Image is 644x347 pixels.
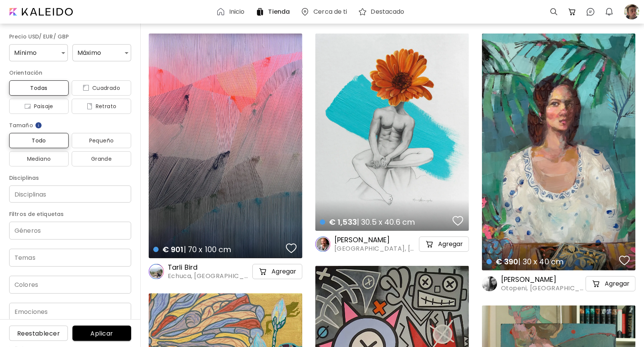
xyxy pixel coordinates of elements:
h5: Agregar [271,268,296,275]
span: Pequeño [78,136,125,145]
button: Pequeño [72,133,131,148]
a: € 1,533| 30.5 x 40.6 cmfavoriteshttps://cdn.kaleido.art/CDN/Artwork/175908/Primary/medium.webp?up... [315,34,469,231]
button: Aplicar [72,326,131,341]
button: cart-iconAgregar [586,276,636,291]
h4: | 30 x 40 cm [487,257,617,267]
button: favorites [284,241,299,256]
img: icon [87,103,93,109]
h6: Inicio [229,9,245,15]
button: Todas [9,80,69,96]
h6: Orientación [9,68,131,77]
button: cart-iconAgregar [252,264,302,279]
span: € 901 [162,244,184,255]
span: Grande [78,154,125,163]
h6: [PERSON_NAME] [501,275,584,284]
button: Grande [72,151,131,166]
h4: | 70 x 100 cm [153,245,284,254]
button: Reestablecer [9,326,68,341]
h6: Precio USD/ EUR/ GBP [9,32,131,41]
span: € 1,533 [329,217,357,227]
h6: Disciplinas [9,173,131,182]
span: Paisaje [15,102,63,111]
h6: Filtros de etiquetas [9,209,131,219]
img: cart-icon [425,240,434,249]
button: cart-iconAgregar [419,237,469,252]
div: Máximo [72,44,131,61]
button: favorites [451,213,465,229]
h6: Tarli Bird [168,263,251,272]
img: icon [24,103,31,109]
img: cart-icon [259,267,268,276]
a: Inicio [216,7,248,16]
span: Todo [15,136,63,145]
span: € 390 [496,256,519,267]
img: icon [83,85,89,91]
div: Mínimo [9,44,68,61]
span: Todas [15,83,63,93]
img: cart [568,7,577,16]
span: Aplicar [79,329,125,337]
span: Cuadrado [78,83,125,93]
span: Mediano [15,154,63,163]
img: info [35,122,42,129]
span: Reestablecer [15,329,62,337]
a: € 390| 30 x 40 cmfavoriteshttps://cdn.kaleido.art/CDN/Artwork/172053/Primary/medium.webp?updated=... [482,34,636,270]
h6: Cerca de ti [313,9,347,15]
span: [GEOGRAPHIC_DATA], [GEOGRAPHIC_DATA] [334,245,418,253]
h4: | 30.5 x 40.6 cm [320,217,450,227]
span: Retrato [78,102,125,111]
h6: [PERSON_NAME] [334,235,418,245]
a: [PERSON_NAME][GEOGRAPHIC_DATA], [GEOGRAPHIC_DATA]cart-iconAgregar [315,235,469,253]
button: favorites [617,253,632,268]
button: iconPaisaje [9,99,69,114]
span: Otopeni, [GEOGRAPHIC_DATA] [501,284,584,293]
button: iconRetrato [72,99,131,114]
a: [PERSON_NAME]Otopeni, [GEOGRAPHIC_DATA]cart-iconAgregar [482,275,636,293]
h5: Agregar [438,240,463,248]
img: bellIcon [605,7,614,16]
h6: Tienda [268,9,290,15]
a: Cerca de ti [300,7,350,16]
button: Mediano [9,151,69,166]
h5: Agregar [605,280,630,288]
a: Destacado [358,7,408,16]
h6: Tamaño [9,121,131,130]
span: Echuca, [GEOGRAPHIC_DATA] [168,272,251,280]
h6: Destacado [371,9,405,15]
button: iconCuadrado [72,80,131,96]
a: € 901| 70 x 100 cmfavoriteshttps://cdn.kaleido.art/CDN/Artwork/175147/Primary/medium.webp?updated... [149,34,302,258]
button: Todo [9,133,69,148]
button: bellIcon [603,5,616,18]
a: Tarli BirdEchuca, [GEOGRAPHIC_DATA]cart-iconAgregar [149,263,302,280]
img: chatIcon [586,7,595,16]
img: cart-icon [592,279,601,288]
a: Tienda [255,7,293,16]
